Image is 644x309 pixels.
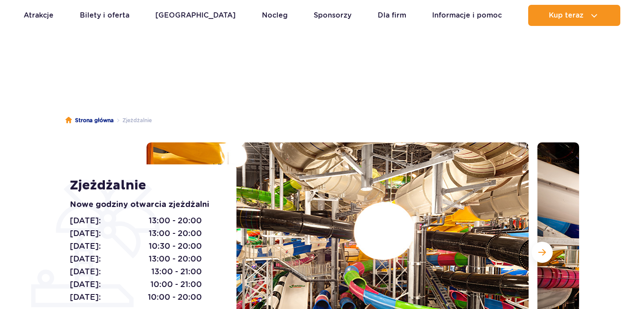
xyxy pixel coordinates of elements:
[70,278,101,291] span: [DATE]:
[314,5,351,26] a: Sponsorzy
[378,5,406,26] a: Dla firm
[149,240,202,252] span: 10:30 - 20:00
[150,278,202,291] span: 10:00 - 21:00
[151,265,202,278] span: 13:00 - 21:00
[70,253,101,265] span: [DATE]:
[70,178,217,193] h1: Zjeżdżalnie
[155,5,236,26] a: [GEOGRAPHIC_DATA]
[549,11,583,19] span: Kup teraz
[114,116,152,125] li: Zjeżdżalnie
[149,227,202,240] span: 13:00 - 20:00
[70,227,101,240] span: [DATE]:
[80,5,129,26] a: Bilety i oferta
[70,265,101,278] span: [DATE]:
[70,240,101,252] span: [DATE]:
[24,5,54,26] a: Atrakcje
[70,199,217,211] p: Nowe godziny otwarcia zjeżdżalni
[70,214,101,227] span: [DATE]:
[532,242,553,263] button: Następny slajd
[432,5,502,26] a: Informacje i pomoc
[528,5,620,26] button: Kup teraz
[148,291,202,303] span: 10:00 - 20:00
[65,116,114,125] a: Strona główna
[262,5,288,26] a: Nocleg
[149,214,202,227] span: 13:00 - 20:00
[149,253,202,265] span: 13:00 - 20:00
[70,291,101,303] span: [DATE]:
